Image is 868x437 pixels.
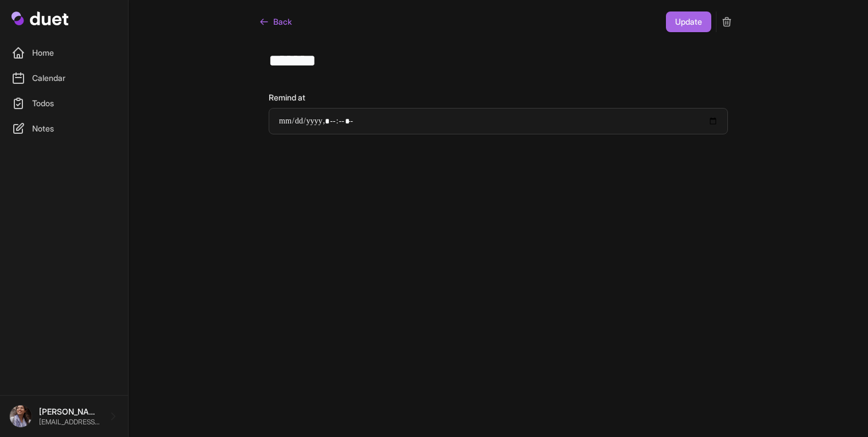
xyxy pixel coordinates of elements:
img: IMG_7956.png [9,405,32,428]
button: Update [666,11,711,32]
a: Back [259,11,292,32]
a: Calendar [7,67,121,90]
a: Todos [7,92,121,115]
a: Notes [7,117,121,140]
p: [EMAIL_ADDRESS][DOMAIN_NAME] [39,417,100,427]
a: [PERSON_NAME] [EMAIL_ADDRESS][DOMAIN_NAME] [9,405,119,428]
p: [PERSON_NAME] [39,406,100,417]
a: Home [7,41,121,64]
label: Remind at [269,92,728,103]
